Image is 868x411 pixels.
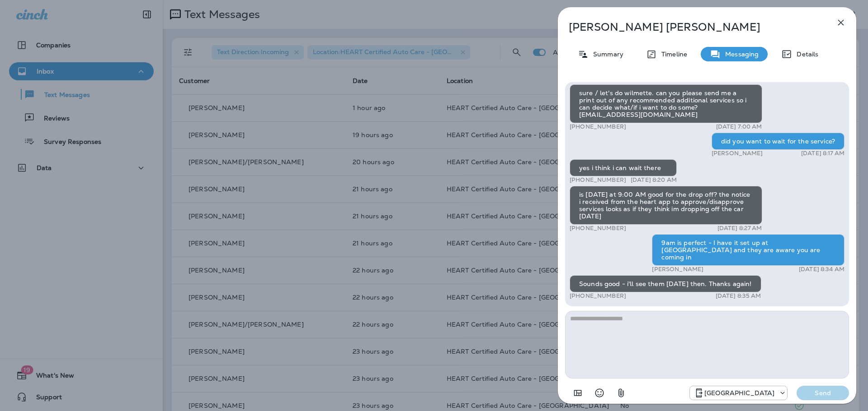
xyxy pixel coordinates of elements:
[570,292,626,300] p: [PHONE_NUMBER]
[792,51,818,58] p: Details
[712,133,844,150] div: did you want to wait for the service?
[570,186,762,225] div: is [DATE] at 9:00 AM good for the drop off? the notice i received from the heart app to approve/d...
[590,384,609,402] button: Select an emoji
[570,176,626,184] p: [PHONE_NUMBER]
[652,234,844,266] div: 9am is perfect - I have it set up at [GEOGRAPHIC_DATA] and they are aware you are coming in
[569,21,816,33] p: [PERSON_NAME] [PERSON_NAME]
[570,275,761,292] div: Sounds good - i'll see them [DATE] then. Thanks again!
[569,384,587,402] button: Add in a premade template
[652,266,703,273] p: [PERSON_NAME]
[799,266,844,273] p: [DATE] 8:34 AM
[657,51,687,58] p: Timeline
[570,84,762,123] div: sure / let's do wilmette. can you please send me a print out of any recommended additional servic...
[717,225,762,232] p: [DATE] 8:27 AM
[712,150,763,157] p: [PERSON_NAME]
[716,123,762,130] p: [DATE] 7:00 AM
[704,389,774,397] p: [GEOGRAPHIC_DATA]
[589,51,623,58] p: Summary
[631,176,677,184] p: [DATE] 8:20 AM
[570,225,626,232] p: [PHONE_NUMBER]
[570,159,677,176] div: yes i think i can wait there
[716,292,761,300] p: [DATE] 8:35 AM
[570,123,626,130] p: [PHONE_NUMBER]
[721,51,759,58] p: Messaging
[801,150,844,157] p: [DATE] 8:17 AM
[690,388,787,398] div: +1 (847) 262-3704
